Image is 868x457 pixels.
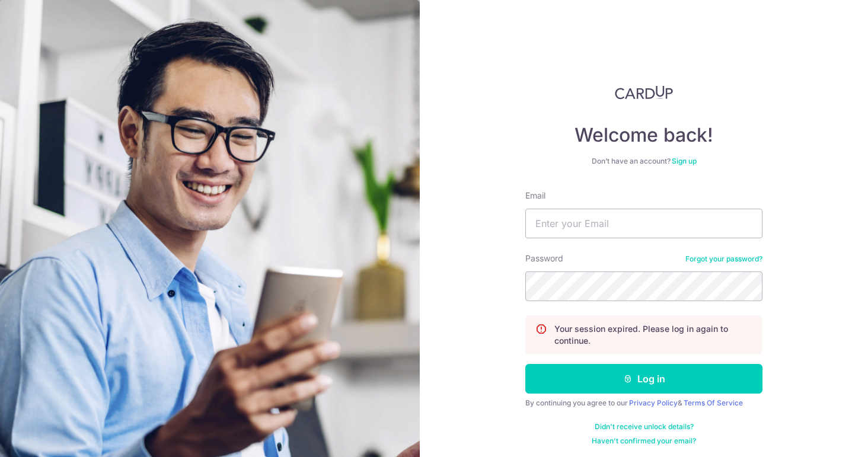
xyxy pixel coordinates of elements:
div: Don’t have an account? [525,156,762,166]
input: Enter your Email [525,209,762,238]
img: CardUp Logo [615,85,673,100]
a: Terms Of Service [684,398,743,407]
a: Privacy Policy [629,398,678,407]
a: Sign up [672,156,697,165]
a: Didn't receive unlock details? [595,422,694,432]
div: By continuing you agree to our & [525,398,762,408]
label: Email [525,190,545,202]
a: Forgot your password? [685,254,762,264]
label: Password [525,253,563,264]
a: Haven't confirmed your email? [592,436,696,446]
h4: Welcome back! [525,123,762,147]
p: Your session expired. Please log in again to continue. [554,323,752,347]
button: Log in [525,364,762,394]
